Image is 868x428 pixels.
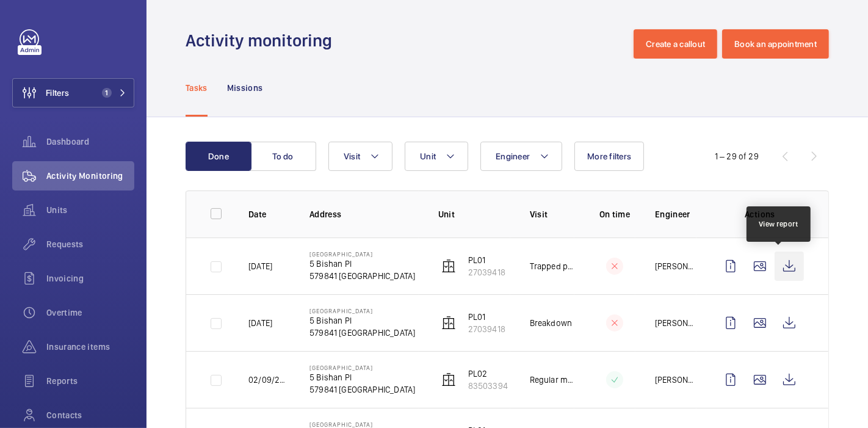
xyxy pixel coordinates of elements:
[655,208,696,220] p: Engineer
[248,208,290,220] p: Date
[496,151,530,161] span: Engineer
[655,260,696,272] p: [PERSON_NAME]
[46,341,134,353] span: Insurance items
[309,371,415,383] p: 5 Bishan Pl
[250,142,316,171] button: To do
[405,142,468,171] button: Unit
[441,316,456,330] img: elevator.svg
[227,82,263,94] p: Missions
[530,374,574,386] p: Regular maintenance
[309,258,415,270] p: 5 Bishan Pl
[309,307,415,314] p: [GEOGRAPHIC_DATA]
[759,219,798,230] div: View report
[344,151,360,161] span: Visit
[716,208,804,220] p: Actions
[468,311,505,323] p: PL01
[594,208,635,220] p: On time
[248,374,290,386] p: 02/09/2025
[46,238,134,250] span: Requests
[574,142,644,171] button: More filters
[587,151,631,161] span: More filters
[309,270,415,282] p: 579841 [GEOGRAPHIC_DATA]
[530,208,574,220] p: Visit
[248,317,272,329] p: [DATE]
[420,151,436,161] span: Unit
[309,208,419,220] p: Address
[441,372,456,387] img: elevator.svg
[468,368,508,380] p: PL02
[309,364,415,371] p: [GEOGRAPHIC_DATA]
[655,317,696,329] p: [PERSON_NAME]
[46,170,134,182] span: Activity Monitoring
[722,29,829,59] button: Book an appointment
[186,82,208,94] p: Tasks
[309,327,415,339] p: 579841 [GEOGRAPHIC_DATA]
[328,142,392,171] button: Visit
[46,375,134,387] span: Reports
[468,323,505,335] p: 27039418
[468,266,505,278] p: 27039418
[46,409,134,421] span: Contacts
[634,29,717,59] button: Create a callout
[438,208,510,220] p: Unit
[309,383,415,396] p: 579841 [GEOGRAPHIC_DATA]
[46,204,134,216] span: Units
[309,421,415,428] p: [GEOGRAPHIC_DATA]
[46,87,69,99] span: Filters
[530,317,573,329] p: Breakdown
[12,78,134,107] button: Filters1
[102,88,112,98] span: 1
[186,142,251,171] button: Done
[715,150,759,162] div: 1 – 29 of 29
[46,136,134,148] span: Dashboard
[468,380,508,392] p: 83503394
[46,272,134,285] span: Invoicing
[530,260,574,272] p: Trapped passenger
[480,142,562,171] button: Engineer
[248,260,272,272] p: [DATE]
[441,259,456,274] img: elevator.svg
[46,306,134,319] span: Overtime
[186,29,339,52] h1: Activity monitoring
[309,250,415,258] p: [GEOGRAPHIC_DATA]
[655,374,696,386] p: [PERSON_NAME]
[309,314,415,327] p: 5 Bishan Pl
[468,254,505,266] p: PL01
